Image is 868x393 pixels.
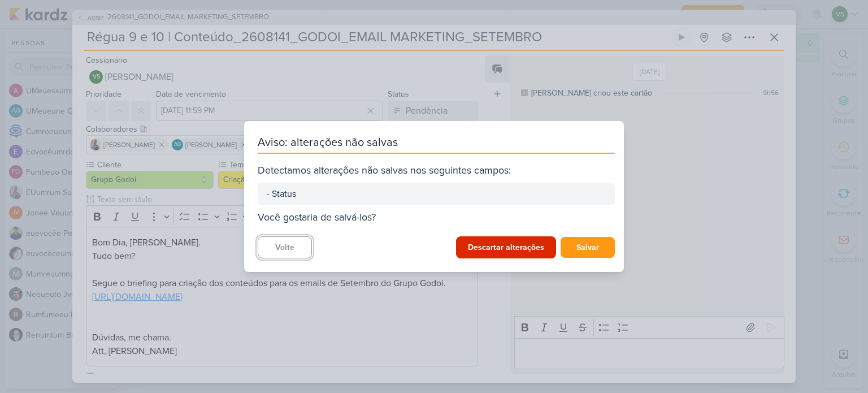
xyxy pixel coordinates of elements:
font: Detectamos alterações não salvas nos seguintes campos: [258,164,511,176]
font: Descartar alterações [468,243,544,252]
font: Salvar [576,243,599,252]
font: Volte [275,243,294,252]
button: Volte [258,236,312,258]
button: Descartar alterações [456,236,556,258]
font: Você gostaria de salvá-los? [258,211,376,223]
button: Salvar [561,237,615,258]
font: - Status [267,188,296,200]
font: Aviso: alterações não salvas [258,136,398,149]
